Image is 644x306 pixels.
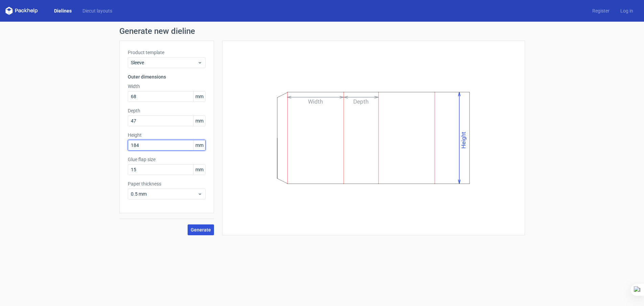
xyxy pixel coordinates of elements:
text: Height [460,132,467,149]
label: Product template [128,49,206,56]
span: 0.5 mm [131,191,197,197]
span: mm [193,165,205,175]
span: mm [193,116,205,126]
button: Generate [188,224,214,235]
label: Height [128,132,206,138]
span: Generate [191,227,211,232]
a: Diecut layouts [77,7,118,14]
a: Register [587,7,615,14]
label: Width [128,83,206,90]
span: Sleeve [131,59,197,66]
h1: Generate new dieline [119,27,525,35]
text: Width [308,98,323,105]
a: Dielines [49,7,77,14]
a: Log in [615,7,639,14]
span: mm [193,140,205,150]
label: Depth [128,107,206,114]
h3: Outer dimensions [128,73,206,80]
label: Paper thickness [128,180,206,187]
text: Depth [353,98,368,105]
span: mm [193,91,205,102]
label: Glue flap size [128,156,206,163]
